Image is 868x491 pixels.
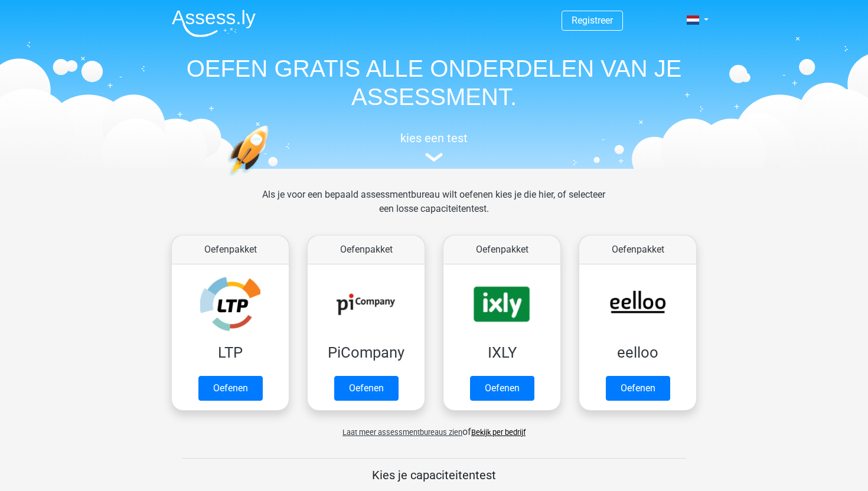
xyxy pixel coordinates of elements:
[425,153,443,162] img: assessment
[162,131,706,162] a: kies een test
[253,188,615,230] div: Als je voor een bepaald assessmentbureau wilt oefenen kies je die hier, of selecteer een losse ca...
[172,9,256,37] img: Assessly
[470,376,534,401] a: Oefenen
[334,376,399,401] a: Oefenen
[572,15,613,26] a: Registreer
[342,428,462,437] span: Laat meer assessmentbureaus zien
[471,428,526,437] a: Bekijk per bedrijf
[606,376,670,401] a: Oefenen
[227,125,314,232] img: oefenen
[162,54,706,111] h1: OEFEN GRATIS ALLE ONDERDELEN VAN JE ASSESSMENT.
[162,415,706,439] div: of
[182,468,686,482] h5: Kies je capaciteitentest
[162,131,706,145] h5: kies een test
[198,376,263,401] a: Oefenen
